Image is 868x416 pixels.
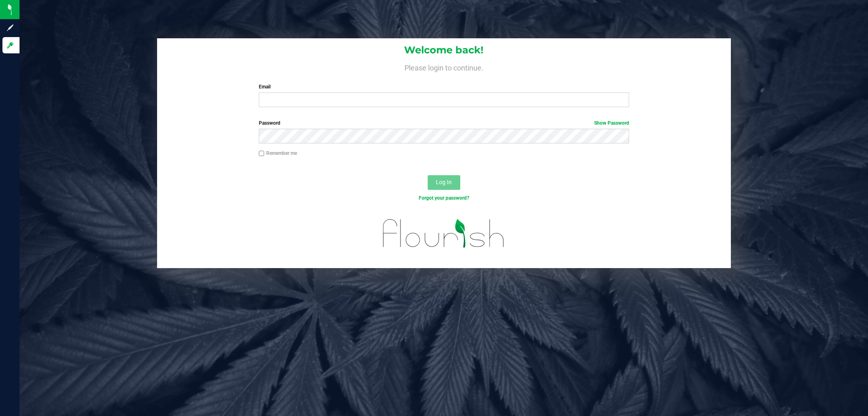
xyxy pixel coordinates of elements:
[259,150,297,157] label: Remember me
[6,41,14,49] inline-svg: Log in
[428,175,460,190] button: Log In
[594,120,629,126] a: Show Password
[157,62,731,72] h4: Please login to continue.
[419,195,469,201] a: Forgot your password?
[6,24,14,32] inline-svg: Sign up
[436,179,452,185] span: Log In
[372,210,516,256] img: flourish_logo.svg
[259,83,629,90] label: Email
[259,120,280,126] span: Password
[259,151,265,156] input: Remember me
[157,45,731,55] h1: Welcome back!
